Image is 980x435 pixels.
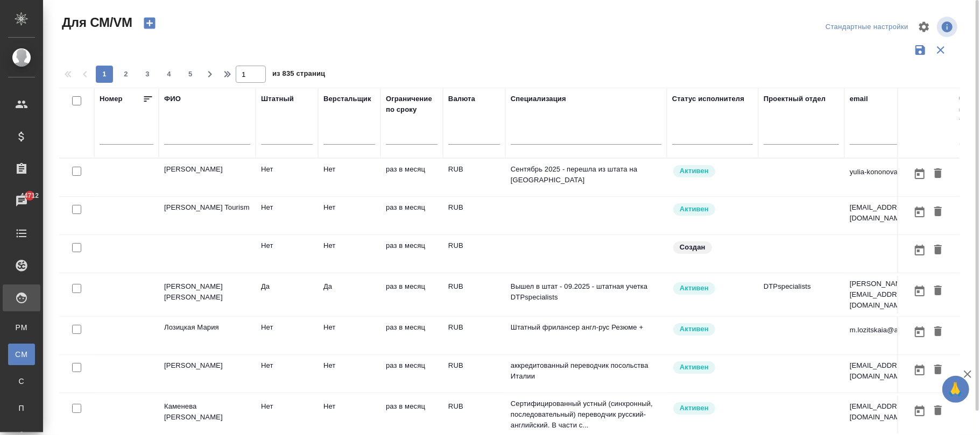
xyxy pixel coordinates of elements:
[318,276,380,313] td: Да
[929,281,947,301] button: Удалить
[672,360,753,375] div: Рядовой исполнитель: назначай с учетом рейтинга
[13,322,30,333] span: PM
[764,94,826,104] div: Проектный отдел
[680,166,709,176] p: Активен
[911,322,929,342] button: Открыть календарь загрузки
[318,235,380,273] td: Нет
[511,281,661,303] p: Вышел в штат - 09.2025 - штатная учетка DTPspecialists
[256,317,318,354] td: Нет
[139,69,156,80] span: 3
[511,398,661,431] p: Сертифицированный устный (синхронный, последовательный) переводчик русский-английский. В части с...
[8,344,35,365] a: CM
[680,242,706,253] p: Создан
[13,349,30,360] span: CM
[318,396,380,433] td: Нет
[929,360,947,380] button: Удалить
[680,403,709,413] p: Активен
[159,317,256,354] td: Лозицкая Мария
[672,281,753,296] div: Рядовой исполнитель: назначай с учетом рейтинга
[13,403,30,413] span: П
[160,66,178,83] button: 4
[261,94,294,104] div: Штатный
[380,355,443,393] td: раз в месяц
[850,94,868,104] div: email
[256,197,318,234] td: Нет
[380,197,443,234] td: раз в месяц
[911,202,929,222] button: Открыть календарь загрузки
[511,360,661,382] p: аккредитованный переводчик посольства Италии
[380,235,443,273] td: раз в месяц
[910,40,930,60] button: Сохранить фильтры
[182,69,199,80] span: 5
[758,276,844,313] td: DTPspecialists
[137,14,163,32] button: Создать
[672,94,744,104] div: Статус исполнителя
[380,159,443,196] td: раз в месяц
[929,322,947,342] button: Удалить
[139,66,156,83] button: 3
[911,14,937,40] span: Настроить таблицу
[511,322,661,333] p: Штатный фрилансер англ-рус Резюме +
[850,360,930,382] p: [EMAIL_ADDRESS][DOMAIN_NAME]
[159,276,256,313] td: [PERSON_NAME] [PERSON_NAME]
[680,324,709,334] p: Активен
[850,279,930,311] p: [PERSON_NAME][EMAIL_ADDRESS][DOMAIN_NAME]
[823,19,911,35] div: split button
[672,202,753,217] div: Рядовой исполнитель: назначай с учетом рейтинга
[272,67,325,83] span: из 835 страниц
[672,322,753,337] div: Рядовой исполнитель: назначай с учетом рейтинга
[159,355,256,393] td: [PERSON_NAME]
[680,204,709,215] p: Активен
[443,235,505,273] td: RUB
[930,40,951,60] button: Сбросить фильтры
[672,401,753,416] div: Рядовой исполнитель: назначай с учетом рейтинга
[13,376,30,387] span: С
[117,66,135,83] button: 2
[159,396,256,433] td: Каменева [PERSON_NAME]
[8,370,35,392] a: С
[318,159,380,196] td: Нет
[443,317,505,354] td: RUB
[117,69,135,80] span: 2
[380,276,443,313] td: раз в месяц
[850,325,926,336] p: m.lozitskaia@awatera...
[947,378,965,401] span: 🙏
[680,283,709,294] p: Активен
[256,276,318,313] td: Да
[937,17,960,37] span: Посмотреть информацию
[942,376,969,403] button: 🙏
[256,355,318,393] td: Нет
[14,190,45,201] span: 44712
[850,401,930,423] p: [EMAIL_ADDRESS][DOMAIN_NAME]
[443,276,505,313] td: RUB
[8,317,35,338] a: PM
[672,164,753,179] div: Рядовой исполнитель: назначай с учетом рейтинга
[911,281,929,301] button: Открыть календарь загрузки
[443,197,505,234] td: RUB
[386,94,438,115] div: Ограничение по сроку
[929,164,947,184] button: Удалить
[100,94,123,104] div: Номер
[448,94,475,104] div: Валюта
[318,355,380,393] td: Нет
[911,401,929,421] button: Открыть календарь загрузки
[911,360,929,380] button: Открыть календарь загрузки
[929,240,947,260] button: Удалить
[160,69,178,80] span: 4
[511,94,566,104] div: Специализация
[929,401,947,421] button: Удалить
[159,197,256,234] td: [PERSON_NAME] Tourism
[929,202,947,222] button: Удалить
[3,188,40,215] a: 44712
[8,397,35,419] a: П
[443,355,505,393] td: RUB
[380,317,443,354] td: раз в месяц
[323,94,371,104] div: Верстальщик
[443,159,505,196] td: RUB
[850,202,930,224] p: [EMAIL_ADDRESS][DOMAIN_NAME]
[256,159,318,196] td: Нет
[380,396,443,433] td: раз в месяц
[182,66,199,83] button: 5
[911,240,929,260] button: Открыть календарь загрузки
[680,362,709,373] p: Активен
